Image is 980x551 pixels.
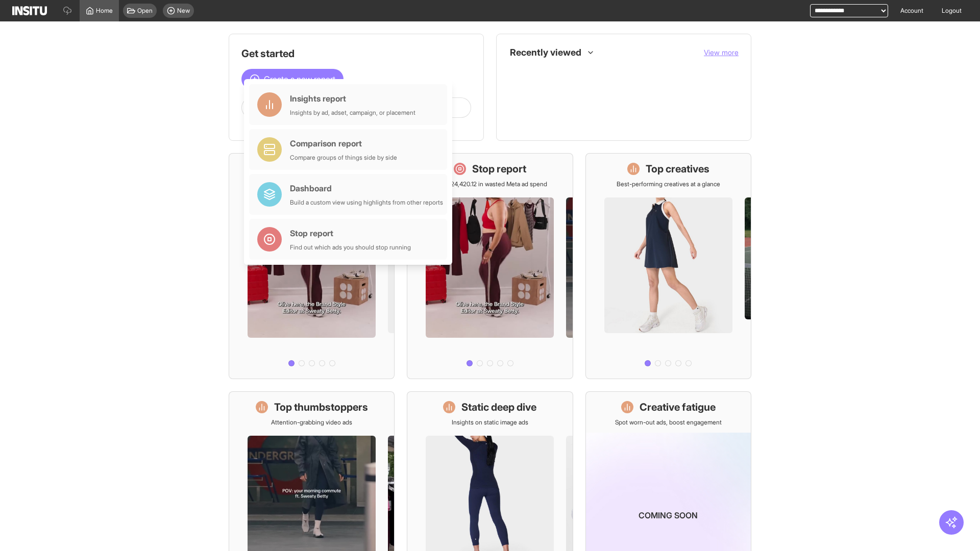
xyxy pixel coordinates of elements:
p: Best-performing creatives at a glance [617,180,720,188]
div: Compare groups of things side by side [290,154,397,162]
a: Stop reportSave £24,420.12 in wasted Meta ad spend [407,153,573,379]
div: Comparison report [290,137,397,149]
a: Top creativesBest-performing creatives at a glance [585,153,751,379]
h1: Stop report [472,162,526,176]
button: Create a new report [241,69,344,89]
div: Build a custom view using highlights from other reports [290,198,443,207]
h1: Static deep dive [461,400,536,414]
p: Insights on static image ads [452,418,528,427]
span: Open [137,7,153,15]
p: Save £24,420.12 in wasted Meta ad spend [432,180,547,188]
div: Insights by ad, adset, campaign, or placement [290,109,415,117]
button: View more [704,47,739,58]
div: Insights report [290,92,415,105]
h1: Get started [241,46,471,61]
div: Find out which ads you should stop running [290,243,411,252]
a: What's live nowSee all active ads instantly [229,153,395,379]
span: Home [96,7,113,15]
div: Dashboard [290,182,443,194]
div: Stop report [290,227,411,239]
span: Create a new report [264,73,335,85]
h1: Top creatives [646,162,709,176]
h1: Top thumbstoppers [274,400,368,414]
span: View more [704,48,739,57]
img: Logo [12,6,47,15]
p: Attention-grabbing video ads [271,418,352,427]
span: New [177,7,190,15]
